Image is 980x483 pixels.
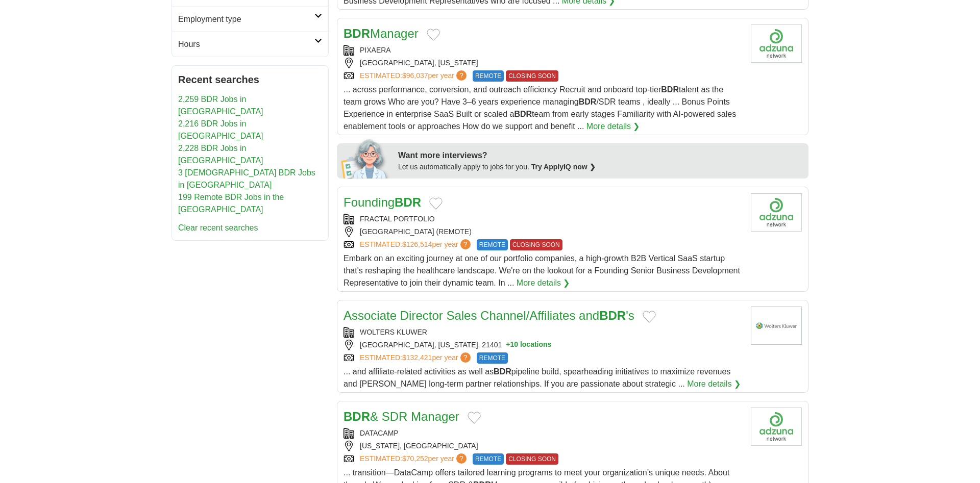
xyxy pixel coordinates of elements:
[344,58,743,68] div: [GEOGRAPHIC_DATA], [US_STATE]
[510,239,562,250] span: CLOSING SOON
[398,149,802,162] div: Want more interviews?
[506,70,558,82] span: CLOSING SOON
[661,85,679,94] strong: BDR
[178,13,314,26] h2: Employment type
[344,45,743,56] div: PIXAERA
[360,239,473,250] a: ESTIMATED:$126,514per year?
[402,240,432,248] span: $126,514
[517,277,570,289] a: More details ❯
[344,27,419,40] a: BDRManager
[344,226,743,237] div: [GEOGRAPHIC_DATA] (REMOTE)
[395,195,421,209] strong: BDR
[344,27,370,40] strong: BDR
[460,239,471,249] span: ?
[344,428,743,439] div: DATACAMP
[477,239,508,250] span: REMOTE
[178,95,263,116] a: 2,259 BDR Jobs in [GEOGRAPHIC_DATA]
[344,309,634,322] a: Associate Director Sales Channel/Affiliates andBDR's
[514,110,532,118] strong: BDR
[506,340,551,350] button: +10 locations
[344,214,743,224] div: FRACTAL PORTFOLIO
[456,453,467,464] span: ?
[429,197,443,210] button: Add to favorite jobs
[178,72,322,87] h2: Recent searches
[751,24,802,63] img: Company logo
[477,352,508,364] span: REMOTE
[402,353,432,362] span: $132,421
[178,119,263,140] a: 2,216 BDR Jobs in [GEOGRAPHIC_DATA]
[344,195,421,209] a: FoundingBDR
[360,453,469,465] a: ESTIMATED:$70,252per year?
[178,193,284,214] a: 199 Remote BDR Jobs in the [GEOGRAPHIC_DATA]
[531,163,596,171] a: Try ApplyIQ now ❯
[751,193,802,232] img: Company logo
[460,352,471,363] span: ?
[172,7,328,32] a: Employment type
[643,311,656,323] button: Add to favorite jobs
[360,70,469,82] a: ESTIMATED:$96,037per year?
[579,97,597,106] strong: BDR
[506,340,510,350] span: +
[344,340,743,350] div: [GEOGRAPHIC_DATA], [US_STATE], 21401
[178,223,258,232] a: Clear recent searches
[586,120,640,133] a: More details ❯
[751,408,802,446] img: Company logo
[178,144,263,165] a: 2,228 BDR Jobs in [GEOGRAPHIC_DATA]
[687,378,741,390] a: More details ❯
[344,410,370,423] strong: BDR
[456,70,467,81] span: ?
[751,307,802,345] img: Wolters Kluwer logo
[427,29,440,41] button: Add to favorite jobs
[172,32,328,57] a: Hours
[468,412,481,424] button: Add to favorite jobs
[599,309,626,322] strong: BDR
[473,70,504,82] span: REMOTE
[178,38,314,50] h2: Hours
[402,454,428,463] span: $70,252
[344,367,730,388] span: ... and affiliate-related activities as well as pipeline build, spearheading initiatives to maxim...
[473,453,504,465] span: REMOTE
[402,71,428,80] span: $96,037
[360,328,427,336] a: WOLTERS KLUWER
[506,453,558,465] span: CLOSING SOON
[178,168,315,189] a: 3 [DEMOGRAPHIC_DATA] BDR Jobs in [GEOGRAPHIC_DATA]
[494,367,511,376] strong: BDR
[341,138,390,179] img: apply-iq-scientist.png
[344,441,743,451] div: [US_STATE], [GEOGRAPHIC_DATA]
[360,352,473,364] a: ESTIMATED:$132,421per year?
[344,85,736,131] span: ... across performance, conversion, and outreach efficiency Recruit and onboard top-tier talent a...
[344,410,459,423] a: BDR& SDR Manager
[344,254,740,287] span: Embark on an exciting journey at one of our portfolio companies, a high-growth B2B Vertical SaaS ...
[398,162,802,172] div: Let us automatically apply to jobs for you.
